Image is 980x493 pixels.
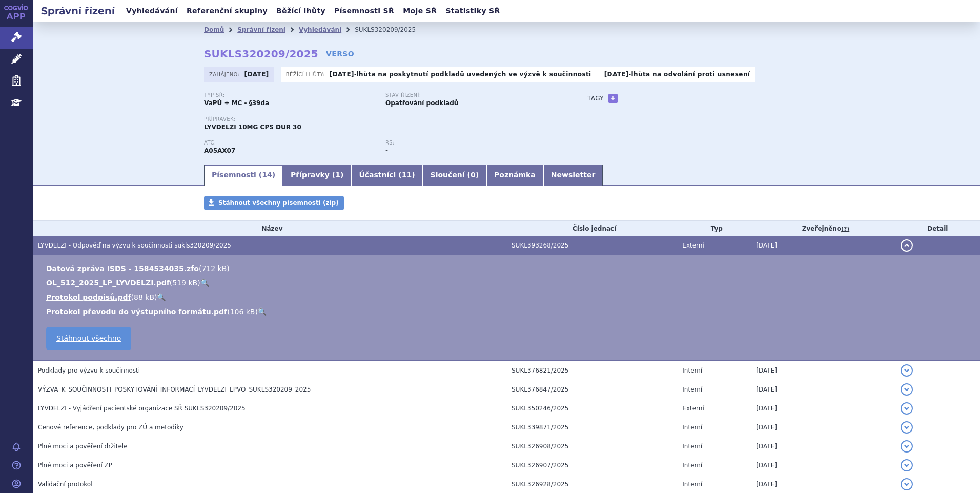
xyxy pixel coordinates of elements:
button: detail [901,459,913,471]
span: Plné moci a pověření ZP [38,462,112,469]
button: detail [901,421,913,434]
a: Účastníci (11) [351,165,422,186]
strong: [DATE] [330,71,354,78]
span: Interní [682,443,702,450]
span: VÝZVA_K_SOUČINNOSTI_POSKYTOVÁNÍ_INFORMACÍ_LYVDELZI_LPVO_SUKLS320209_2025 [38,386,311,393]
td: SUKL393268/2025 [506,236,677,255]
span: 1 [335,171,340,179]
span: LYVDELZI - Vyjádření pacientské organizace SŘ SUKLS320209/2025 [38,405,246,412]
td: [DATE] [751,236,895,255]
span: 0 [471,171,476,179]
p: Stav řízení: [385,92,557,98]
li: SUKLS320209/2025 [355,22,429,37]
td: [DATE] [751,399,895,418]
h2: Správní řízení [33,4,123,18]
a: Domů [204,26,224,33]
span: Plné moci a pověření držitele [38,443,128,450]
td: SUKL350246/2025 [506,399,677,418]
a: Správní řízení [237,26,285,33]
a: Protokol převodu do výstupního formátu.pdf [46,307,227,316]
a: Vyhledávání [299,26,341,33]
p: - [604,70,750,78]
a: Statistiky SŘ [442,4,503,18]
span: LYVDELZI 10MG CPS DUR 30 [204,124,301,131]
a: lhůta na odvolání proti usnesení [631,71,750,78]
span: Stáhnout všechny písemnosti (zip) [218,199,339,207]
p: ATC: [204,140,375,146]
span: Interní [682,424,702,431]
strong: Opatřování podkladů [385,99,458,107]
h3: Tagy [587,92,604,105]
th: Číslo jednací [506,221,677,236]
td: [DATE] [751,361,895,380]
p: Přípravek: [204,116,567,122]
a: Moje SŘ [400,4,440,18]
span: Interní [682,386,702,393]
a: + [608,94,618,103]
span: 106 kB [230,307,255,316]
a: Písemnosti (14) [204,165,283,186]
button: detail [901,478,913,490]
span: Cenové reference, podklady pro ZÚ a metodiky [38,424,183,431]
td: SUKL339871/2025 [506,418,677,437]
span: Zahájeno: [209,70,241,78]
a: Stáhnout všechny písemnosti (zip) [204,196,344,210]
abbr: (?) [841,225,849,233]
a: Protokol podpisů.pdf [46,293,131,301]
a: Stáhnout všechno [46,327,131,350]
span: Běžící lhůty: [286,70,327,78]
span: Externí [682,242,704,249]
li: ( ) [46,292,970,302]
a: lhůta na poskytnutí podkladů uvedených ve výzvě k součinnosti [357,71,591,78]
strong: - [385,147,388,154]
span: 14 [262,171,272,179]
strong: SELADELPAR [204,147,235,154]
span: LYVDELZI - Odpověď na výzvu k součinnosti sukls320209/2025 [38,242,231,249]
button: detail [901,239,913,252]
span: 88 kB [134,293,154,301]
th: Název [33,221,506,236]
span: Validační protokol [38,481,93,488]
td: SUKL376821/2025 [506,361,677,380]
td: SUKL326908/2025 [506,437,677,456]
p: - [330,70,591,78]
td: [DATE] [751,456,895,475]
th: Typ [677,221,751,236]
p: RS: [385,140,557,146]
span: Interní [682,462,702,469]
strong: SUKLS320209/2025 [204,48,318,60]
td: SUKL326907/2025 [506,456,677,475]
td: [DATE] [751,380,895,399]
strong: VaPÚ + MC - §39da [204,99,269,107]
li: ( ) [46,306,970,317]
a: Vyhledávání [123,4,181,18]
a: Sloučení (0) [423,165,486,186]
li: ( ) [46,263,970,274]
a: 🔍 [258,307,267,316]
a: 🔍 [200,279,209,287]
th: Zveřejněno [751,221,895,236]
button: detail [901,383,913,396]
a: OL_512_2025_LP_LYVDELZI.pdf [46,279,170,287]
span: Externí [682,405,704,412]
span: Interní [682,367,702,374]
td: SUKL376847/2025 [506,380,677,399]
th: Detail [895,221,980,236]
span: 712 kB [201,264,227,273]
span: Interní [682,481,702,488]
span: Podklady pro výzvu k součinnosti [38,367,140,374]
span: 519 kB [172,279,197,287]
a: Písemnosti SŘ [331,4,397,18]
strong: [DATE] [244,71,269,78]
strong: [DATE] [604,71,629,78]
td: [DATE] [751,418,895,437]
a: Běžící lhůty [273,4,329,18]
li: ( ) [46,278,970,288]
span: 11 [402,171,412,179]
a: Referenční skupiny [183,4,271,18]
a: Newsletter [543,165,603,186]
button: detail [901,364,913,377]
a: Poznámka [486,165,543,186]
a: VERSO [326,49,354,59]
button: detail [901,440,913,453]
